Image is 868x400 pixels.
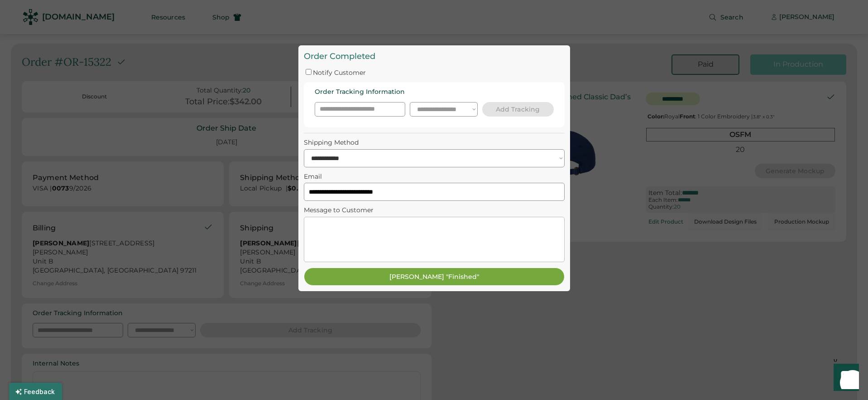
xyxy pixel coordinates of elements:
div: Order Completed [304,51,565,62]
button: Add Tracking [482,102,554,117]
div: Email [304,173,565,180]
div: Message to Customer [304,206,565,214]
div: Order Tracking Information [315,88,405,97]
div: Shipping Method [304,139,565,146]
iframe: Front Chat [825,359,864,398]
label: Notify Customer [313,68,366,77]
button: [PERSON_NAME] "Finished" [304,268,565,286]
